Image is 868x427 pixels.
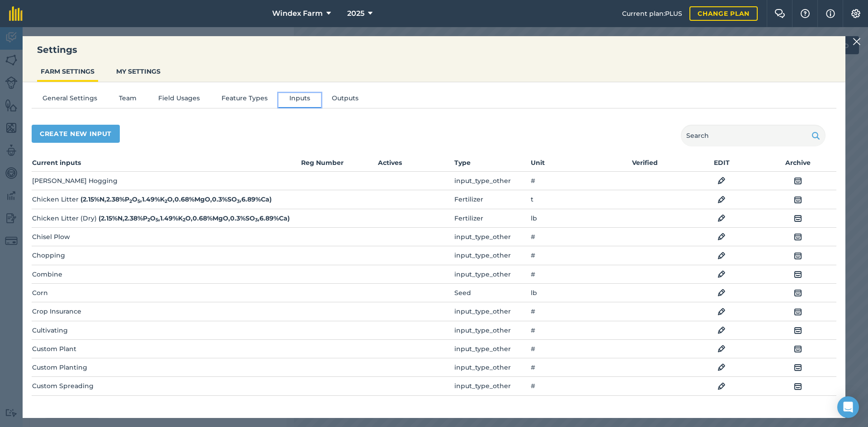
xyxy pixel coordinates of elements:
td: Custom Planting [32,358,300,377]
td: Fertilizer [454,209,530,227]
button: General Settings [32,93,108,107]
img: svg+xml;base64,PHN2ZyB4bWxucz0iaHR0cDovL3d3dy53My5vcmcvMjAwMC9zdmciIHdpZHRoPSIxOCIgaGVpZ2h0PSIyNC... [717,343,726,354]
img: svg+xml;base64,PHN2ZyB4bWxucz0iaHR0cDovL3d3dy53My5vcmcvMjAwMC9zdmciIHdpZHRoPSIxOCIgaGVpZ2h0PSIyNC... [794,362,802,373]
td: Combine [32,265,300,283]
img: svg+xml;base64,PHN2ZyB4bWxucz0iaHR0cDovL3d3dy53My5vcmcvMjAwMC9zdmciIHdpZHRoPSIxOCIgaGVpZ2h0PSIyNC... [794,194,802,205]
button: Field Usages [147,93,211,107]
sub: 2 [165,198,167,204]
td: # [530,321,607,339]
sub: 5 [137,198,140,204]
td: Fertilizer [454,190,530,209]
td: input_type_other [454,377,530,395]
input: Search [681,125,826,146]
td: input_type_other [454,395,530,414]
img: A cog icon [850,9,861,18]
img: svg+xml;base64,PHN2ZyB4bWxucz0iaHR0cDovL3d3dy53My5vcmcvMjAwMC9zdmciIHdpZHRoPSIxOCIgaGVpZ2h0PSIyNC... [794,343,802,354]
button: Inputs [278,93,321,107]
sub: 2 [183,217,185,223]
button: Create new input [32,125,120,143]
button: FARM SETTINGS [37,63,98,80]
img: svg+xml;base64,PHN2ZyB4bWxucz0iaHR0cDovL3d3dy53My5vcmcvMjAwMC9zdmciIHdpZHRoPSIxNyIgaGVpZ2h0PSIxNy... [826,8,835,19]
td: Corn [32,283,300,302]
img: svg+xml;base64,PHN2ZyB4bWxucz0iaHR0cDovL3d3dy53My5vcmcvMjAwMC9zdmciIHdpZHRoPSIxOCIgaGVpZ2h0PSIyNC... [717,175,726,186]
td: Crop Insurance [32,302,300,321]
td: input_type_other [454,228,530,246]
td: input_type_other [454,321,530,339]
sub: 3 [237,198,240,204]
img: svg+xml;base64,PHN2ZyB4bWxucz0iaHR0cDovL3d3dy53My5vcmcvMjAwMC9zdmciIHdpZHRoPSIyMiIgaGVpZ2h0PSIzMC... [853,36,861,47]
button: Feature Types [211,93,278,107]
img: svg+xml;base64,PHN2ZyB4bWxucz0iaHR0cDovL3d3dy53My5vcmcvMjAwMC9zdmciIHdpZHRoPSIxOCIgaGVpZ2h0PSIyNC... [717,287,726,298]
img: svg+xml;base64,PHN2ZyB4bWxucz0iaHR0cDovL3d3dy53My5vcmcvMjAwMC9zdmciIHdpZHRoPSIxOCIgaGVpZ2h0PSIyNC... [717,231,726,242]
td: # [530,339,607,358]
td: # [530,246,607,265]
th: Verified [607,157,683,172]
td: input_type_other [454,302,530,321]
strong: ( 2.15 % N , 2.38 % P O , 1.49 % K O , 0.68 % MgO , 0.3 % SO , 6.89 % Ca ) [80,195,272,203]
img: svg+xml;base64,PHN2ZyB4bWxucz0iaHR0cDovL3d3dy53My5vcmcvMjAwMC9zdmciIHdpZHRoPSIxOCIgaGVpZ2h0PSIyNC... [794,175,802,186]
td: Custom Spreading [32,377,300,395]
img: svg+xml;base64,PHN2ZyB4bWxucz0iaHR0cDovL3d3dy53My5vcmcvMjAwMC9zdmciIHdpZHRoPSIxOCIgaGVpZ2h0PSIyNC... [794,269,802,280]
span: Current plan : PLUS [622,9,682,19]
th: Current inputs [32,157,300,172]
span: Windex Farm [272,8,323,19]
th: Unit [530,157,607,172]
img: svg+xml;base64,PHN2ZyB4bWxucz0iaHR0cDovL3d3dy53My5vcmcvMjAwMC9zdmciIHdpZHRoPSIxOCIgaGVpZ2h0PSIyNC... [717,213,726,224]
td: [PERSON_NAME] Hogging [32,172,300,190]
img: Two speech bubbles overlapping with the left bubble in the forefront [774,9,785,18]
td: Chopping [32,246,300,265]
img: svg+xml;base64,PHN2ZyB4bWxucz0iaHR0cDovL3d3dy53My5vcmcvMjAwMC9zdmciIHdpZHRoPSIxOSIgaGVpZ2h0PSIyNC... [811,130,820,141]
img: svg+xml;base64,PHN2ZyB4bWxucz0iaHR0cDovL3d3dy53My5vcmcvMjAwMC9zdmciIHdpZHRoPSIxOCIgaGVpZ2h0PSIyNC... [794,325,802,336]
img: svg+xml;base64,PHN2ZyB4bWxucz0iaHR0cDovL3d3dy53My5vcmcvMjAwMC9zdmciIHdpZHRoPSIxOCIgaGVpZ2h0PSIyNC... [794,231,802,242]
img: svg+xml;base64,PHN2ZyB4bWxucz0iaHR0cDovL3d3dy53My5vcmcvMjAwMC9zdmciIHdpZHRoPSIxOCIgaGVpZ2h0PSIyNC... [717,250,726,261]
button: MY SETTINGS [113,63,164,80]
td: lb [530,283,607,302]
td: # [530,377,607,395]
button: Outputs [321,93,369,107]
h3: Settings [23,43,845,56]
a: Change plan [689,6,758,21]
div: Open Intercom Messenger [837,396,859,418]
td: # [530,172,607,190]
sub: 2 [147,217,150,223]
td: # [530,265,607,283]
th: Archive [760,157,836,172]
td: Chisel Plow [32,228,300,246]
td: # [530,358,607,377]
img: svg+xml;base64,PHN2ZyB4bWxucz0iaHR0cDovL3d3dy53My5vcmcvMjAwMC9zdmciIHdpZHRoPSIxOCIgaGVpZ2h0PSIyNC... [717,362,726,373]
img: svg+xml;base64,PHN2ZyB4bWxucz0iaHR0cDovL3d3dy53My5vcmcvMjAwMC9zdmciIHdpZHRoPSIxOCIgaGVpZ2h0PSIyNC... [717,381,726,392]
button: Team [108,93,147,107]
img: svg+xml;base64,PHN2ZyB4bWxucz0iaHR0cDovL3d3dy53My5vcmcvMjAwMC9zdmciIHdpZHRoPSIxOCIgaGVpZ2h0PSIyNC... [794,250,802,261]
td: Discing [32,395,300,414]
th: Actives [377,157,454,172]
td: # [530,302,607,321]
img: svg+xml;base64,PHN2ZyB4bWxucz0iaHR0cDovL3d3dy53My5vcmcvMjAwMC9zdmciIHdpZHRoPSIxOCIgaGVpZ2h0PSIyNC... [794,306,802,317]
td: # [530,395,607,414]
img: svg+xml;base64,PHN2ZyB4bWxucz0iaHR0cDovL3d3dy53My5vcmcvMjAwMC9zdmciIHdpZHRoPSIxOCIgaGVpZ2h0PSIyNC... [794,381,802,392]
th: Type [454,157,530,172]
strong: ( 2.15 % N , 2.38 % P O , 1.49 % K O , 0.68 % MgO , 0.3 % SO , 6.89 % Ca ) [99,214,290,222]
img: svg+xml;base64,PHN2ZyB4bWxucz0iaHR0cDovL3d3dy53My5vcmcvMjAwMC9zdmciIHdpZHRoPSIxOCIgaGVpZ2h0PSIyNC... [794,287,802,298]
td: Seed [454,283,530,302]
td: input_type_other [454,172,530,190]
img: svg+xml;base64,PHN2ZyB4bWxucz0iaHR0cDovL3d3dy53My5vcmcvMjAwMC9zdmciIHdpZHRoPSIxOCIgaGVpZ2h0PSIyNC... [717,194,726,205]
img: fieldmargin Logo [9,6,23,21]
th: Reg Number [301,157,377,172]
td: input_type_other [454,265,530,283]
sub: 2 [129,198,132,204]
td: input_type_other [454,358,530,377]
sub: 3 [255,217,258,223]
td: Custom Plant [32,339,300,358]
span: 2025 [347,8,364,19]
td: Chicken Litter (Dry) [32,209,300,227]
img: A question mark icon [800,9,811,18]
td: # [530,228,607,246]
img: svg+xml;base64,PHN2ZyB4bWxucz0iaHR0cDovL3d3dy53My5vcmcvMjAwMC9zdmciIHdpZHRoPSIxOCIgaGVpZ2h0PSIyNC... [717,325,726,336]
td: Cultivating [32,321,300,339]
td: input_type_other [454,339,530,358]
img: svg+xml;base64,PHN2ZyB4bWxucz0iaHR0cDovL3d3dy53My5vcmcvMjAwMC9zdmciIHdpZHRoPSIxOCIgaGVpZ2h0PSIyNC... [717,306,726,317]
sub: 5 [156,217,158,223]
td: lb [530,209,607,227]
td: t [530,190,607,209]
td: input_type_other [454,246,530,265]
